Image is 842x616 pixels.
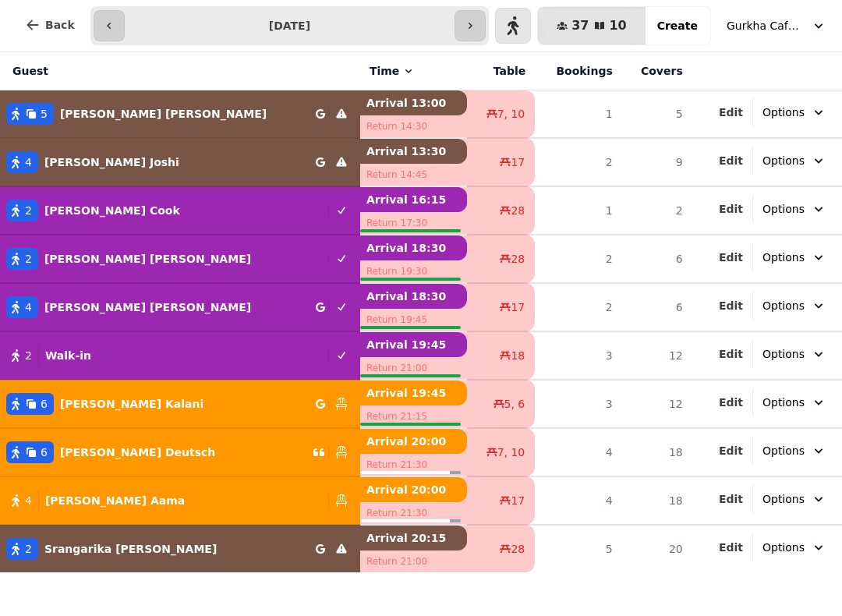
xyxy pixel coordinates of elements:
span: Options [762,250,805,265]
p: Return 14:30 [360,115,467,137]
span: 17 [511,493,525,508]
p: [PERSON_NAME] Kalani [60,396,203,412]
th: Covers [622,52,692,90]
span: 18 [511,348,525,363]
button: Edit [719,201,743,217]
td: 1 [535,90,621,139]
span: Edit [719,542,743,553]
p: Return 21:00 [360,357,467,379]
span: 2 [25,348,32,363]
td: 20 [622,525,692,572]
p: Return 14:45 [360,164,467,186]
p: Arrival 13:00 [360,90,467,115]
p: Arrival 20:00 [360,429,467,454]
button: Edit [719,395,743,410]
p: Srangarika [PERSON_NAME] [44,541,217,557]
p: Arrival 18:30 [360,235,467,260]
td: 2 [535,138,621,186]
p: Arrival 18:30 [360,284,467,309]
button: Options [753,388,836,416]
td: 6 [622,283,692,331]
button: Edit [719,153,743,168]
th: Table [467,52,536,90]
span: 4 [25,154,32,170]
span: 28 [511,203,525,218]
span: Options [762,491,805,507]
button: Back [12,6,87,44]
span: Gurkha Cafe & Restauarant [727,18,805,34]
span: Options [762,346,805,362]
p: Arrival 19:45 [360,381,467,405]
span: Time [370,63,399,79]
span: 17 [511,299,525,315]
button: Edit [719,298,743,313]
span: 2 [25,251,32,267]
span: 28 [511,541,525,557]
button: Options [753,533,836,561]
span: 4 [25,299,32,315]
td: 6 [622,235,692,283]
td: 2 [535,283,621,331]
span: Options [762,298,805,313]
td: 1 [535,186,621,235]
p: Arrival 19:45 [360,332,467,357]
p: [PERSON_NAME] Deutsch [60,444,215,460]
span: 28 [511,251,525,267]
button: Edit [719,104,743,120]
button: Edit [719,443,743,458]
span: 10 [609,19,626,32]
td: 4 [535,428,621,476]
td: 5 [535,525,621,572]
span: 5, 6 [504,396,525,412]
td: 2 [535,235,621,283]
span: Edit [719,155,743,166]
span: Create [657,20,698,31]
td: 9 [622,138,692,186]
span: Back [45,19,75,30]
span: Options [762,201,805,217]
button: Gurkha Cafe & Restauarant [717,12,836,40]
p: Arrival 20:00 [360,477,467,502]
th: Bookings [535,52,621,90]
span: Edit [719,494,743,504]
button: Options [753,195,836,223]
p: Return 21:30 [360,454,467,476]
span: Options [762,153,805,168]
button: Options [753,147,836,175]
span: Edit [719,204,743,214]
span: 7, 10 [497,444,525,460]
td: 18 [622,428,692,476]
span: Options [762,104,805,120]
button: Edit [719,250,743,265]
button: Options [753,485,836,513]
p: Return 21:15 [360,405,467,427]
p: Return 17:30 [360,212,467,234]
td: 18 [622,476,692,525]
span: 7, 10 [497,106,525,122]
p: [PERSON_NAME] [PERSON_NAME] [44,299,251,315]
p: Arrival 16:15 [360,187,467,212]
button: Options [753,98,836,126]
td: 4 [535,476,621,525]
p: Arrival 20:15 [360,526,467,551]
span: Edit [719,397,743,408]
span: 2 [25,203,32,218]
p: Return 19:45 [360,309,467,331]
td: 2 [622,186,692,235]
button: 3710 [538,7,646,44]
span: 6 [41,444,48,460]
td: 3 [535,331,621,380]
button: Time [370,63,415,79]
button: Options [753,340,836,368]
td: 12 [622,331,692,380]
td: 3 [535,380,621,428]
button: Edit [719,491,743,507]
p: Return 21:00 [360,551,467,572]
p: [PERSON_NAME] [PERSON_NAME] [44,251,251,267]
p: Return 19:30 [360,260,467,282]
span: Edit [719,300,743,311]
button: Edit [719,346,743,362]
button: Create [645,7,710,44]
td: 5 [622,90,692,139]
span: Options [762,443,805,458]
